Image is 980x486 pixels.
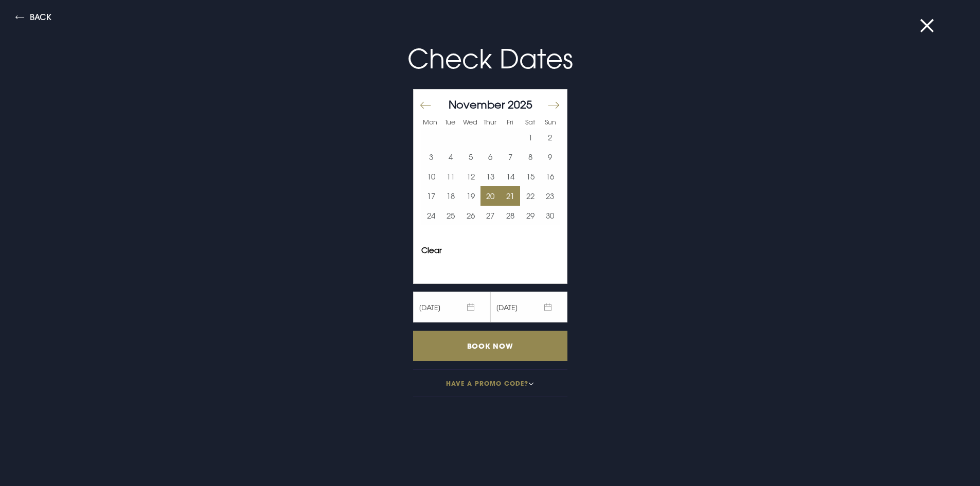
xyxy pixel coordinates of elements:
[501,167,521,186] td: Choose Friday, November 14, 2025 as your end date.
[449,98,505,111] span: November
[15,13,51,25] button: Back
[501,147,521,167] td: Choose Friday, November 7, 2025 as your end date.
[520,186,540,206] td: Choose Saturday, November 22, 2025 as your end date.
[480,186,501,206] td: Selected. Thursday, November 20, 2025
[540,128,560,147] td: Choose Sunday, November 2, 2025 as your end date.
[547,95,559,116] button: Move forward to switch to the next month.
[501,186,521,206] td: Choose Friday, November 21, 2025 as your end date.
[421,167,441,186] td: Choose Monday, November 10, 2025 as your end date.
[441,186,461,206] button: 18
[421,167,441,186] button: 10
[520,186,540,206] button: 22
[540,186,560,206] button: 23
[501,206,521,225] td: Choose Friday, November 28, 2025 as your end date.
[501,206,521,225] button: 28
[501,147,521,167] button: 7
[520,206,540,225] button: 29
[413,369,567,397] button: Have a promo code?
[413,292,490,322] span: [DATE]
[461,206,481,225] td: Choose Wednesday, November 26, 2025 as your end date.
[540,167,560,186] button: 16
[421,147,441,167] button: 3
[421,186,441,206] button: 17
[441,167,461,186] td: Choose Tuesday, November 11, 2025 as your end date.
[480,167,501,186] td: Choose Thursday, November 13, 2025 as your end date.
[501,167,521,186] button: 14
[461,167,481,186] td: Choose Wednesday, November 12, 2025 as your end date.
[540,206,560,225] button: 30
[480,206,501,225] button: 27
[245,39,735,79] p: Check Dates
[441,206,461,225] button: 25
[540,128,560,147] button: 2
[461,167,481,186] button: 12
[480,167,501,186] button: 13
[520,147,540,167] td: Choose Saturday, November 8, 2025 as your end date.
[413,331,567,361] input: Book Now
[461,147,481,167] button: 5
[520,128,540,147] button: 1
[480,206,501,225] td: Choose Thursday, November 27, 2025 as your end date.
[461,186,481,206] button: 19
[520,167,540,186] button: 15
[421,147,441,167] td: Choose Monday, November 3, 2025 as your end date.
[540,206,560,225] td: Choose Sunday, November 30, 2025 as your end date.
[441,206,461,225] td: Choose Tuesday, November 25, 2025 as your end date.
[490,292,567,322] span: [DATE]
[421,206,441,225] button: 24
[461,206,481,225] button: 26
[508,98,532,111] span: 2025
[520,128,540,147] td: Choose Saturday, November 1, 2025 as your end date.
[501,186,521,206] button: 21
[441,167,461,186] button: 11
[540,167,560,186] td: Choose Sunday, November 16, 2025 as your end date.
[421,246,442,254] button: Clear
[480,186,501,206] button: 20
[480,147,501,167] td: Choose Thursday, November 6, 2025 as your end date.
[419,95,432,116] button: Move backward to switch to the previous month.
[441,186,461,206] td: Choose Tuesday, November 18, 2025 as your end date.
[520,206,540,225] td: Choose Saturday, November 29, 2025 as your end date.
[441,147,461,167] button: 4
[441,147,461,167] td: Choose Tuesday, November 4, 2025 as your end date.
[540,147,560,167] td: Choose Sunday, November 9, 2025 as your end date.
[520,167,540,186] td: Choose Saturday, November 15, 2025 as your end date.
[461,186,481,206] td: Choose Wednesday, November 19, 2025 as your end date.
[540,147,560,167] button: 9
[520,147,540,167] button: 8
[480,147,501,167] button: 6
[421,186,441,206] td: Choose Monday, November 17, 2025 as your end date.
[461,147,481,167] td: Choose Wednesday, November 5, 2025 as your end date.
[540,186,560,206] td: Choose Sunday, November 23, 2025 as your end date.
[421,206,441,225] td: Choose Monday, November 24, 2025 as your end date.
